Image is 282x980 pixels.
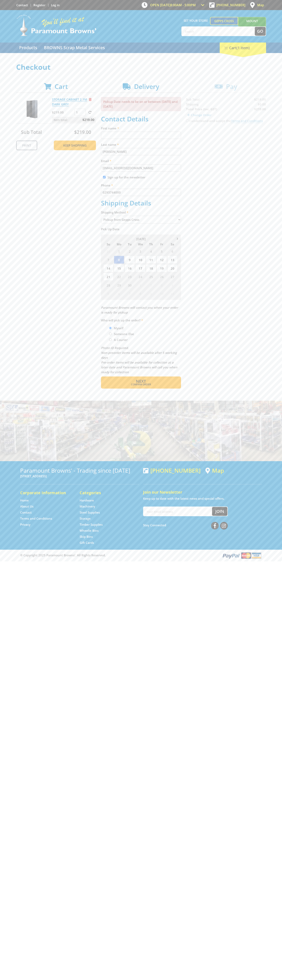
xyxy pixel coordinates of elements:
a: Go to the Hardware page [80,498,94,503]
label: Who will pick up the order? [101,318,181,323]
a: Go to the Machinery page [80,504,95,509]
a: Log in [51,3,60,7]
label: Someone Else [112,330,135,337]
button: Join [212,507,227,516]
span: 26 [157,273,167,281]
label: First name [101,126,181,131]
span: 3 [157,281,167,289]
span: Su [103,242,113,247]
span: 7 [103,256,113,264]
h2: Contact Details [101,115,181,123]
a: Go to the Privacy page [20,522,30,527]
span: Sa [167,242,178,247]
input: Please select who will pick up the order. [109,333,112,335]
button: Go [255,27,266,36]
p: Pickup Date needs to be on or between [DATE] and [DATE] [101,97,181,111]
a: Go to the registration page [33,3,45,7]
span: Sub Total [21,129,42,135]
h1: Checkout [16,63,266,71]
span: 27 [167,273,178,281]
span: 8 [135,290,146,298]
span: 5 [103,290,113,298]
span: 30 [125,281,135,289]
p: $219.00 [52,110,74,115]
label: Email [101,158,181,163]
span: 6 [114,290,124,298]
span: 22 [114,273,124,281]
span: Th [146,242,156,247]
span: 21 [103,273,113,281]
h5: Corporate Information [20,490,72,496]
label: Shipping Method [101,210,181,215]
img: Paramount Browns' [16,14,97,36]
span: We [135,242,146,247]
div: Cart [220,43,266,53]
h5: Categories [80,490,131,496]
label: Sign up for the newsletter [107,175,145,179]
span: 2 [125,247,135,255]
span: Cart [55,82,68,91]
a: Go to the Home page [20,498,29,503]
p: Keep up to date with the latest news and special offers. [143,496,262,501]
a: Go to the Wheelie Bins page [80,529,99,533]
span: 2 [146,281,156,289]
span: OPEN [DATE] [150,3,196,7]
span: Delivery [134,82,159,91]
button: Next Confirm order [101,376,181,389]
span: 13 [167,256,178,264]
span: Mo [114,242,124,247]
span: 12 [157,256,167,264]
input: Your email address [144,507,212,516]
span: Fr [157,242,167,247]
input: Please enter your last name. [101,148,181,155]
span: 5 [157,247,167,255]
a: Go to the Contact page [16,3,28,7]
a: Go to the Steel Supplies page [80,510,100,515]
p: [STREET_ADDRESS] [20,474,139,479]
label: Last name [101,142,181,147]
span: 11 [167,290,178,298]
span: 18 [146,264,156,272]
span: Confirm order [110,383,172,386]
a: Go to the BROWNS Scrap Metal Services page [41,43,108,53]
div: [PHONE_NUMBER] [143,467,201,474]
input: Search [182,27,255,36]
select: Please select a shipping method. [101,216,181,223]
a: Remove from cart [89,97,92,101]
span: 4 [167,281,178,289]
a: Go to the Timber Supplies page [80,522,103,527]
a: Print [16,141,37,150]
a: Go to the Terms and Conditions page [20,516,52,521]
span: 25 [146,273,156,281]
label: Phone [101,183,181,188]
input: Please enter your email address. [101,164,181,172]
div: ® Copyright 2025 Paramount Browns'. All Rights Reserved. [16,552,266,559]
img: PayPal, Mastercard, Visa accepted [222,552,262,559]
span: 6 [167,247,178,255]
input: Please select who will pick up the order. [109,327,112,329]
a: Go to the Contact page [20,510,32,515]
span: 10 [157,290,167,298]
span: 23 [125,273,135,281]
span: 28 [103,281,113,289]
span: 19 [157,264,167,272]
a: Go to the Storage page [80,516,91,521]
h2: Shipping Details [101,199,181,207]
span: 14 [103,264,113,272]
span: 20 [167,264,178,272]
em: Paramount Browns will contact you when your order is ready for pickup [101,305,178,314]
a: View a map of Gepps Cross location [205,467,224,474]
label: Myself [112,325,125,332]
input: Please enter your first name. [101,132,181,139]
span: $219.00 [74,129,91,135]
span: 16 [125,264,135,272]
input: Please select who will pick up the order. [109,338,112,341]
em: Photo ID Required. Non-preorder items will be available after 5 working days Pre-order items will... [101,346,177,374]
a: Go to the Products page [16,43,40,53]
span: $219.00 [82,117,94,123]
span: 9 [146,290,156,298]
input: Please enter your telephone number. [101,189,181,196]
span: 7 [125,290,135,298]
span: (1 item) [236,45,250,50]
span: 1 [114,247,124,255]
